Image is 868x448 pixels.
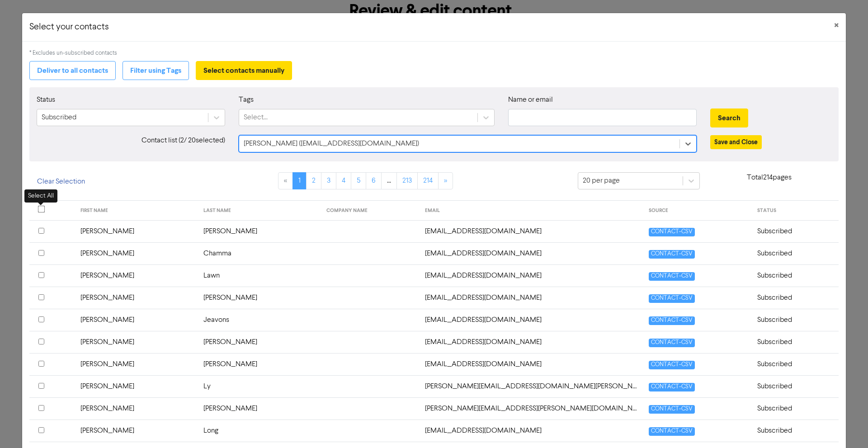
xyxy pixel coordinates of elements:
span: × [834,19,839,33]
button: Select contacts manually [196,61,292,80]
div: 20 per page [583,175,620,186]
div: [PERSON_NAME] ([EMAIL_ADDRESS][DOMAIN_NAME]) [244,138,419,149]
div: Subscribed [42,112,76,123]
button: Save and Close [710,135,762,149]
h5: Select your contacts [29,20,109,34]
span: CONTACT-CSV [649,272,695,281]
a: » [438,172,453,189]
button: Filter using Tags [123,61,189,80]
p: Total 214 pages [700,172,839,183]
td: Subscribed [752,242,839,264]
label: Name or email [508,94,553,105]
td: Subscribed [752,287,839,309]
td: Chamma [198,242,321,264]
td: aaccardo@optusnet.com.au [420,331,643,353]
span: CONTACT-CSV [649,427,695,436]
button: Clear Selection [29,172,93,191]
td: aaron.hines@fluent.edu.au [420,397,643,420]
td: 2007karmstrong@gmail.com [420,264,643,287]
th: FIRST NAME [75,201,198,221]
td: [PERSON_NAME] [75,220,198,242]
td: 5startraining@aapt.net.au [420,309,643,331]
td: [PERSON_NAME] [75,420,198,442]
button: Search [710,108,748,127]
span: CONTACT-CSV [649,339,695,347]
span: CONTACT-CSV [649,361,695,369]
td: Long [198,420,321,442]
th: LAST NAME [198,201,321,221]
div: Select... [244,112,268,123]
span: CONTACT-CSV [649,383,695,391]
td: aaron@citadelcapitalsolutions.com.au [420,375,643,397]
a: Page 6 [366,172,382,189]
th: COMPANY NAME [321,201,420,221]
td: Subscribed [752,375,839,397]
a: Page 2 [306,172,321,189]
td: Subscribed [752,331,839,353]
td: Subscribed [752,397,839,420]
td: [PERSON_NAME] [75,375,198,397]
td: [PERSON_NAME] [75,242,198,264]
div: Select All [24,189,57,203]
a: Page 1 is your current page [292,172,307,189]
td: Subscribed [752,220,839,242]
td: [PERSON_NAME] [75,331,198,353]
button: Deliver to all contacts [29,61,116,80]
td: [PERSON_NAME] [198,397,321,420]
td: [PERSON_NAME] [198,220,321,242]
td: Subscribed [752,353,839,375]
a: Page 5 [351,172,366,189]
div: * Excludes un-subscribed contacts [29,49,839,57]
th: SOURCE [643,201,752,221]
td: [PERSON_NAME] [75,309,198,331]
span: CONTACT-CSV [649,294,695,303]
td: Jeavons [198,309,321,331]
td: aats@bigpond.net.au [420,420,643,442]
a: Page 214 [417,172,439,189]
span: CONTACT-CSV [649,250,695,259]
div: Contact list ( 2 / 20 selected) [30,135,232,152]
td: [PERSON_NAME] [198,287,321,309]
iframe: Chat Widget [823,405,868,448]
span: CONTACT-CSV [649,316,695,325]
a: Page 213 [396,172,418,189]
td: 121drivertraining@gmail.com [420,220,643,242]
td: Lawn [198,264,321,287]
td: aadair1@bigpond.com [420,353,643,375]
td: Subscribed [752,420,839,442]
label: Tags [239,94,254,105]
span: CONTACT-CSV [649,405,695,414]
label: Status [37,94,55,105]
td: [PERSON_NAME] [75,397,198,420]
a: Page 4 [336,172,351,189]
td: Subscribed [752,264,839,287]
td: Ly [198,375,321,397]
td: [PERSON_NAME] [75,287,198,309]
td: 1angle2b@gmail.com [420,242,643,264]
td: Subscribed [752,309,839,331]
td: [PERSON_NAME] [75,264,198,287]
td: [PERSON_NAME] [198,331,321,353]
th: EMAIL [420,201,643,221]
td: 3cminfo@3cm.com.au [420,287,643,309]
td: [PERSON_NAME] [75,353,198,375]
th: STATUS [752,201,839,221]
button: Close [827,13,846,38]
td: [PERSON_NAME] [198,353,321,375]
span: CONTACT-CSV [649,228,695,236]
a: Page 3 [321,172,336,189]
